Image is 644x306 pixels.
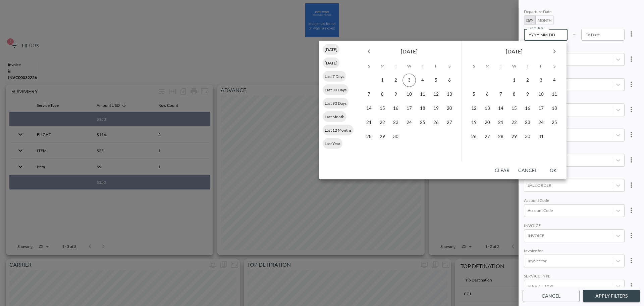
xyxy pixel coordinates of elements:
[523,290,580,302] button: Cancel
[323,57,339,68] div: [DATE]
[323,71,346,82] div: Last 7 Days
[467,116,481,129] button: 19
[467,88,481,101] button: 5
[534,116,548,129] button: 24
[625,229,638,242] button: more
[323,60,339,65] span: [DATE]
[323,84,348,95] div: Last 30 Days
[389,116,402,129] button: 23
[323,87,348,92] span: Last 30 Days
[481,102,494,115] button: 13
[534,102,548,115] button: 17
[376,59,388,73] span: Monday
[625,52,638,66] button: more
[625,204,638,217] button: more
[524,223,625,229] div: INVOICE
[376,130,389,143] button: 29
[443,88,456,101] button: 13
[524,47,625,53] div: GROUP
[625,254,638,267] button: more
[524,173,625,179] div: SALE ORDER
[529,26,543,30] label: From Date
[625,153,638,167] button: more
[506,47,523,56] span: [DATE]
[323,47,339,52] span: [DATE]
[625,78,638,91] button: more
[548,45,561,58] button: Next month
[376,116,389,129] button: 22
[548,116,561,129] button: 25
[507,102,521,115] button: 15
[416,74,429,87] button: 4
[534,88,548,101] button: 10
[467,102,481,115] button: 12
[362,88,376,101] button: 7
[494,88,507,101] button: 7
[389,130,402,143] button: 30
[362,116,376,129] button: 21
[323,111,346,122] div: Last Month
[323,44,339,55] div: [DATE]
[389,102,402,115] button: 16
[534,74,548,87] button: 3
[323,114,346,119] span: Last Month
[389,88,402,101] button: 9
[524,198,625,204] div: Account Code
[402,88,416,101] button: 10
[625,128,638,141] button: more
[495,59,507,73] span: Tuesday
[402,102,416,115] button: 17
[581,29,625,40] input: YYYY-MM-DD
[389,74,402,87] button: 2
[494,130,507,143] button: 28
[323,128,354,133] span: Last 12 Months
[548,88,561,101] button: 11
[429,88,443,101] button: 12
[625,178,638,192] button: more
[534,130,548,143] button: 31
[443,59,455,73] span: Saturday
[583,290,640,302] button: Apply Filters
[402,116,416,129] button: 24
[548,102,561,115] button: 18
[625,103,638,116] button: more
[507,74,521,87] button: 1
[573,30,576,38] p: –
[524,72,625,78] div: Account Name
[481,116,494,129] button: 20
[362,45,376,58] button: Previous month
[524,248,625,255] div: Invoice for
[323,74,346,79] span: Last 7 Days
[507,130,521,143] button: 29
[443,102,456,115] button: 20
[491,164,513,177] button: Clear
[323,141,342,146] span: Last Year
[323,101,348,106] span: Last 90 Days
[535,15,554,25] button: Month
[403,59,415,73] span: Wednesday
[494,116,507,129] button: 21
[417,59,429,73] span: Thursday
[362,102,376,115] button: 14
[429,74,443,87] button: 5
[521,130,534,143] button: 30
[402,74,416,87] button: 3
[376,102,389,115] button: 15
[416,88,429,101] button: 11
[542,164,564,177] button: OK
[376,74,389,87] button: 1
[522,59,534,73] span: Thursday
[516,164,540,177] button: Cancel
[548,74,561,87] button: 4
[323,98,348,108] div: Last 90 Days
[390,59,402,73] span: Tuesday
[467,130,481,143] button: 26
[429,102,443,115] button: 19
[362,130,376,143] button: 28
[508,59,520,73] span: Wednesday
[481,130,494,143] button: 27
[521,88,534,101] button: 9
[443,116,456,129] button: 27
[376,88,389,101] button: 8
[481,88,494,101] button: 6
